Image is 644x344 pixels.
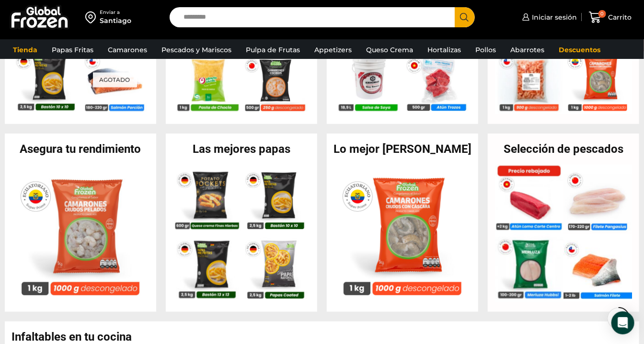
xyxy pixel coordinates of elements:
[103,41,152,59] a: Camarones
[586,6,634,29] a: 0 Carrito
[598,10,606,18] span: 0
[241,41,305,59] a: Pulpa de Frutas
[611,311,634,334] div: Open Intercom Messenger
[8,41,42,59] a: Tienda
[471,41,501,59] a: Pollos
[100,9,131,16] div: Enviar a
[93,72,137,87] p: Agotado
[100,16,131,25] div: Santiago
[5,143,156,155] h2: Asegura tu rendimiento
[423,41,466,59] a: Hortalizas
[11,331,639,343] h2: Infaltables en tu cocina
[554,41,605,59] a: Descuentos
[520,8,577,27] a: Iniciar sesión
[157,41,236,59] a: Pescados y Mariscos
[85,9,100,25] img: address-field-icon.svg
[327,143,478,155] h2: Lo mejor [PERSON_NAME]
[310,41,356,59] a: Appetizers
[606,12,632,22] span: Carrito
[506,41,549,59] a: Abarrotes
[455,7,475,27] button: Search button
[166,143,317,155] h2: Las mejores papas
[488,143,639,155] h2: Selección de pescados
[529,12,577,22] span: Iniciar sesión
[47,41,98,59] a: Papas Fritas
[361,41,418,59] a: Queso Crema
